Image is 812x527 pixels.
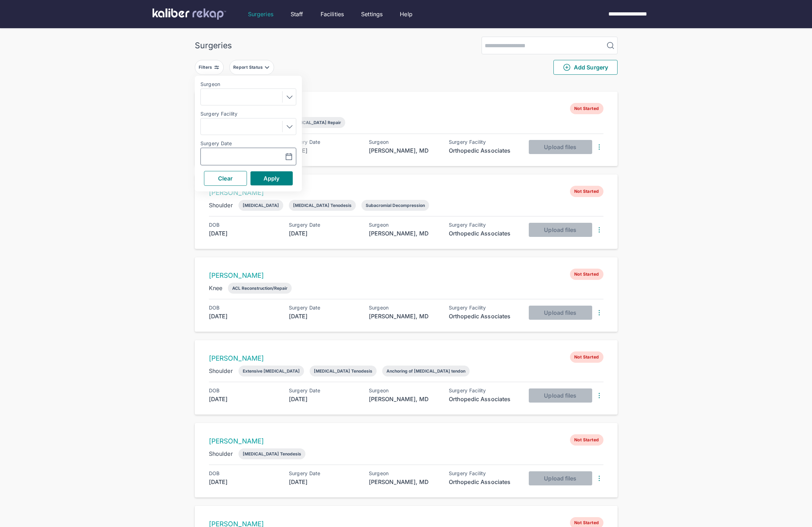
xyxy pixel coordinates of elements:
[369,388,439,393] div: Surgeon
[264,175,280,182] span: Apply
[369,471,439,476] div: Surgeon
[209,367,233,375] div: Shoulder
[449,229,519,238] div: Orthopedic Associates
[369,305,439,311] div: Surgeon
[369,312,439,320] div: [PERSON_NAME], MD
[289,305,359,311] div: Surgery Date
[209,395,279,403] div: [DATE]
[289,222,359,228] div: Surgery Date
[595,226,603,234] img: DotsThreeVertical.31cb0eda.svg
[200,111,296,117] label: Surgery Facility
[570,269,603,280] span: Not Started
[291,10,303,18] a: Staff
[595,308,603,317] img: DotsThreeVertical.31cb0eda.svg
[209,305,279,311] div: DOB
[199,65,214,70] div: Filters
[289,312,359,320] div: [DATE]
[321,10,344,18] div: Facilities
[544,309,576,316] span: Upload files
[195,41,232,50] div: Surgeries
[289,139,359,145] div: Surgery Date
[570,103,603,114] span: Not Started
[529,471,592,485] button: Upload files
[218,175,233,182] span: Clear
[563,63,571,72] img: PlusCircleGreen.5fd88d77.svg
[233,65,264,70] div: Report Status
[570,186,603,197] span: Not Started
[243,368,300,374] div: Extensive [MEDICAL_DATA]
[289,395,359,403] div: [DATE]
[289,478,359,486] div: [DATE]
[369,146,439,155] div: [PERSON_NAME], MD
[544,475,576,482] span: Upload files
[293,203,352,208] div: [MEDICAL_DATA] Tenodesis
[544,143,576,151] span: Upload files
[229,60,274,75] button: Report Status
[449,478,519,486] div: Orthopedic Associates
[243,451,301,456] div: [MEDICAL_DATA] Tenodesis
[290,120,341,125] div: [MEDICAL_DATA] Repair
[449,395,519,403] div: Orthopedic Associates
[209,229,279,238] div: [DATE]
[209,471,279,476] div: DOB
[369,395,439,403] div: [PERSON_NAME], MD
[544,226,576,233] span: Upload files
[209,388,279,393] div: DOB
[264,65,270,70] img: filter-caret-down-grey.b3560631.svg
[209,449,233,458] div: Shoulder
[369,139,439,145] div: Surgeon
[209,437,264,445] a: [PERSON_NAME]
[289,471,359,476] div: Surgery Date
[361,10,383,18] a: Settings
[369,222,439,228] div: Surgeon
[153,8,226,20] img: kaliber labs logo
[209,312,279,320] div: [DATE]
[248,10,273,18] a: Surgeries
[449,146,519,155] div: Orthopedic Associates
[243,203,279,208] div: [MEDICAL_DATA]
[449,388,519,393] div: Surgery Facility
[595,391,603,400] img: DotsThreeVertical.31cb0eda.svg
[449,305,519,311] div: Surgery Facility
[314,368,372,374] div: [MEDICAL_DATA] Tenodesis
[563,63,608,72] span: Add Surgery
[209,222,279,228] div: DOB
[529,140,592,154] button: Upload files
[529,306,592,320] button: Upload files
[529,223,592,237] button: Upload files
[369,229,439,238] div: [PERSON_NAME], MD
[595,143,603,151] img: DotsThreeVertical.31cb0eda.svg
[209,284,223,292] div: Knee
[214,65,219,70] img: faders-horizontal-grey.d550dbda.svg
[209,478,279,486] div: [DATE]
[289,146,359,155] div: [DATE]
[200,141,296,146] label: Surgery Date
[553,60,618,75] button: Add Surgery
[195,60,224,75] button: Filters
[570,351,603,363] span: Not Started
[449,471,519,476] div: Surgery Facility
[209,354,264,362] a: [PERSON_NAME]
[369,478,439,486] div: [PERSON_NAME], MD
[250,171,293,185] button: Apply
[606,41,615,50] img: MagnifyingGlass.1dc66aab.svg
[200,81,296,87] label: Surgeon
[449,222,519,228] div: Surgery Facility
[529,388,592,403] button: Upload files
[570,434,603,446] span: Not Started
[386,368,465,374] div: Anchoring of [MEDICAL_DATA] tendon
[209,271,264,280] a: [PERSON_NAME]
[195,80,618,89] div: 543 entries
[400,10,413,18] a: Help
[449,139,519,145] div: Surgery Facility
[289,229,359,238] div: [DATE]
[209,189,264,197] a: [PERSON_NAME]
[232,286,287,291] div: ACL Reconstruction/Repair
[209,201,233,209] div: Shoulder
[204,171,247,186] button: Clear
[544,392,576,399] span: Upload files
